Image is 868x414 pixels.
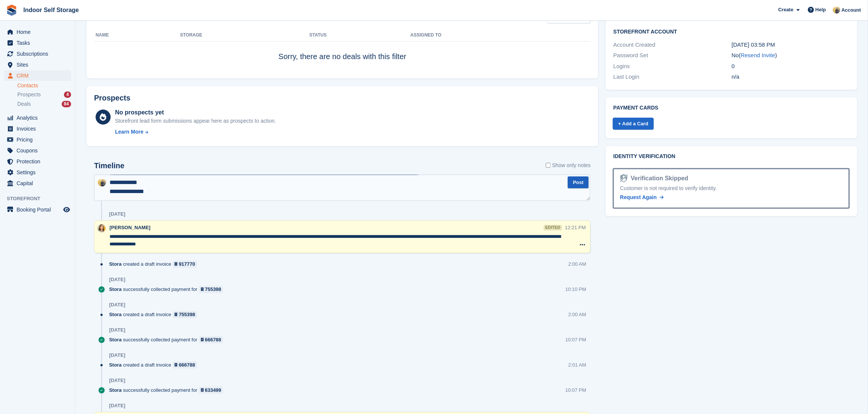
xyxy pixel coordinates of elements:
div: Verification Skipped [628,174,689,183]
span: Analytics [17,113,62,123]
a: 917770 [173,261,197,268]
span: Tasks [17,38,62,48]
span: Account [842,6,861,14]
a: menu [4,145,71,156]
div: No [732,51,850,60]
div: 4 [64,91,71,98]
div: 10:07 PM [565,387,587,394]
div: 12:21 PM [565,224,586,231]
div: Account Created [613,41,732,49]
div: successfully collected payment for [109,387,227,394]
span: Deals [17,100,31,108]
a: menu [4,134,71,145]
div: 10:07 PM [565,336,587,344]
h2: Prospects [94,94,131,102]
div: successfully collected payment for [109,286,227,293]
span: Help [816,6,826,14]
span: Subscriptions [17,49,62,59]
span: Stora [109,362,122,369]
th: Status [309,29,410,41]
img: Jo Moon [98,178,106,187]
a: menu [4,123,71,134]
span: Coupons [17,145,62,156]
a: menu [4,167,71,178]
div: 2:01 AM [569,362,587,369]
a: + Add a Card [613,118,654,130]
a: 633499 [199,387,223,394]
span: Prospects [17,91,41,98]
div: [DATE] 03:58 PM [732,41,850,49]
span: Stora [109,311,122,318]
span: Protection [17,156,62,167]
a: Resend Invite [741,52,775,58]
span: Sites [17,59,62,70]
div: Storefront lead form submissions appear here as prospects to action. [115,117,276,125]
span: Settings [17,167,62,178]
div: 755398 [205,286,221,293]
img: Jo Moon [833,6,841,14]
span: Pricing [17,134,62,145]
img: stora-icon-8386f47178a22dfd0bd8f6a31ec36ba5ce8667c1dd55bd0f319d3a0aa187defe.svg [6,5,17,16]
div: 917770 [179,261,195,268]
a: Prospects 4 [17,91,71,99]
div: [DATE] [109,378,125,384]
div: 2:00 AM [569,311,587,318]
div: [DATE] [109,277,125,283]
span: Sorry, there are no deals with this filter [278,52,406,61]
div: 0 [732,62,850,71]
div: created a draft invoice [109,362,201,369]
a: menu [4,49,71,59]
span: ( ) [739,52,777,58]
div: edited [544,225,562,231]
a: menu [4,27,71,37]
div: 666788 [205,336,221,344]
div: [DATE] [109,302,125,308]
h2: Payment cards [613,105,850,111]
a: Contacts [17,82,71,89]
span: Create [778,6,794,14]
span: Capital [17,178,62,189]
input: Show only notes [546,161,551,169]
img: Identity Verification Ready [620,174,628,183]
span: Stora [109,336,122,344]
a: 755398 [199,286,223,293]
a: menu [4,38,71,48]
div: successfully collected payment for [109,336,227,344]
span: CRM [17,70,62,81]
th: Name [94,29,180,41]
span: Stora [109,261,122,268]
button: Post [568,177,589,189]
div: n/a [732,73,850,81]
img: Emma Higgins [97,224,106,233]
span: Storefront [7,195,75,202]
h2: Storefront Account [613,27,850,35]
div: 10:10 PM [565,286,587,293]
div: 666788 [179,362,195,369]
a: menu [4,156,71,167]
label: Show only notes [546,161,591,169]
div: [DATE] [109,212,125,218]
a: 666788 [173,362,197,369]
a: Preview store [62,205,71,214]
div: Customer is not required to verify identity. [620,184,843,192]
a: 755398 [173,311,197,318]
span: [PERSON_NAME] [109,225,150,231]
div: 84 [62,101,71,107]
div: 755398 [179,311,195,318]
div: [DATE] [109,403,125,409]
span: Stora [109,387,122,394]
div: Password Set [613,51,732,60]
th: Assigned to [410,29,591,41]
div: [DATE] [109,327,125,333]
a: Deals 84 [17,100,71,108]
div: No prospects yet [115,108,276,117]
th: Storage [180,29,310,41]
div: Learn More [115,128,143,136]
span: Booking Portal [17,204,62,215]
div: Logins [613,62,732,71]
div: 2:00 AM [569,261,587,268]
span: Stora [109,286,122,293]
h2: Identity verification [613,154,850,160]
div: Last Login [613,73,732,81]
a: menu [4,59,71,70]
